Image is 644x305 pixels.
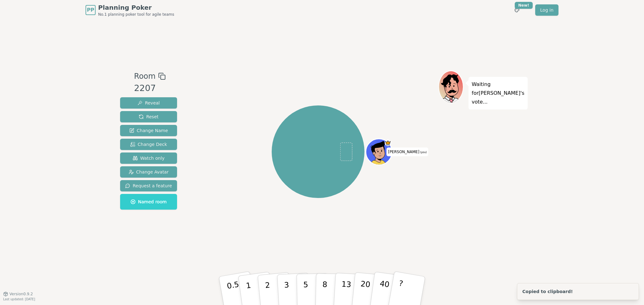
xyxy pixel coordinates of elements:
div: Copied to clipboard! [522,288,573,295]
button: Reset [120,111,177,122]
a: PPPlanning PokerNo.1 planning poker tool for agile teams [86,3,174,17]
span: Reset [139,114,158,120]
span: Nguyen is the host [385,140,391,146]
p: Waiting for [PERSON_NAME] 's vote... [472,80,525,106]
span: (you) [419,151,427,154]
div: New! [515,2,533,9]
button: Reveal [120,97,177,109]
button: New! [511,4,523,16]
button: Request a feature [120,180,177,191]
button: Change Name [120,125,177,136]
span: Change Name [129,127,168,134]
span: PP [87,6,94,14]
span: Watch only [133,155,165,161]
button: Change Deck [120,139,177,150]
span: Reveal [137,100,160,106]
span: Last updated: [DATE] [3,297,35,301]
span: Version 0.9.2 [9,292,33,297]
span: Request a feature [125,183,172,189]
button: Click to change your avatar [367,140,391,164]
a: Log in [535,4,558,16]
button: Version0.9.2 [3,292,33,297]
span: Named room [130,199,167,205]
div: 2207 [134,82,165,95]
span: Planning Poker [98,3,174,12]
span: Room [134,71,155,82]
span: Change Avatar [129,169,169,175]
span: Click to change your name [386,147,428,156]
span: No.1 planning poker tool for agile teams [98,12,174,17]
button: Change Avatar [120,166,177,178]
span: Change Deck [130,141,167,147]
button: Named room [120,194,177,210]
button: Watch only [120,152,177,164]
